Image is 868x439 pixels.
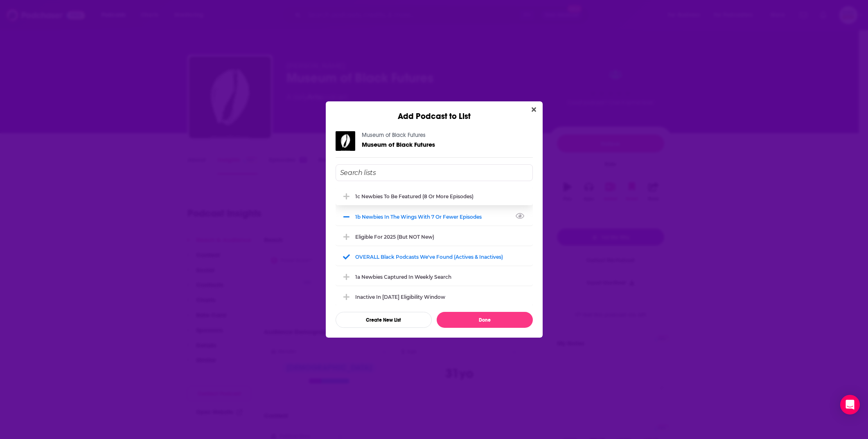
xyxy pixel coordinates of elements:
[336,164,533,181] input: Search lists
[362,141,435,148] a: Museum of Black Futures
[355,234,434,240] div: Eligible for 2025 (but NOT new)
[336,248,533,266] div: OVERALL Black podcasts we've found (actives & inactives)
[336,288,533,306] div: Inactive in 2025 eligibility window
[336,164,533,328] div: Add Podcast To List
[355,193,473,199] div: 1c Newbies to be featured (8 or more episodes)
[355,214,487,220] div: 1b Newbies in the wings with 7 or fewer episodes
[326,101,543,121] div: Add Podcast to List
[355,294,445,300] div: Inactive in [DATE] eligibility window
[840,395,860,414] div: Open Intercom Messenger
[336,131,355,151] img: Museum of Black Futures
[362,132,426,139] a: Museum of Black Futures
[437,312,533,328] button: Done
[336,187,533,205] div: 1c Newbies to be featured (8 or more episodes)
[355,274,451,280] div: 1a Newbies captured in weekly search
[336,228,533,246] div: Eligible for 2025 (but NOT new)
[528,105,539,115] button: Close
[482,218,487,219] button: View Link
[336,268,533,286] div: 1a Newbies captured in weekly search
[336,312,432,328] button: Create New List
[336,208,533,226] div: 1b Newbies in the wings with 7 or fewer episodes
[362,141,435,148] span: Museum of Black Futures
[355,254,503,260] div: OVERALL Black podcasts we've found (actives & inactives)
